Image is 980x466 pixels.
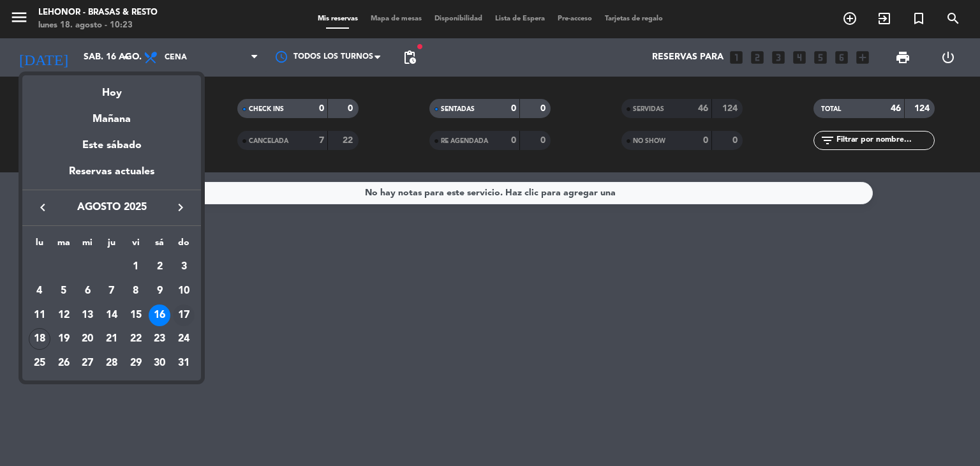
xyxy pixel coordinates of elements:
[29,280,50,302] div: 4
[52,279,76,303] td: 5 de agosto de 2025
[172,236,196,255] th: domingo
[124,351,148,375] td: 29 de agosto de 2025
[35,200,50,215] i: keyboard_arrow_left
[52,303,76,327] td: 12 de agosto de 2025
[173,328,195,350] div: 24
[52,236,76,255] th: martes
[149,256,170,278] div: 2
[27,236,52,255] th: lunes
[29,352,50,374] div: 25
[148,255,172,279] td: 2 de agosto de 2025
[125,304,147,326] div: 15
[173,200,188,215] i: keyboard_arrow_right
[75,351,100,375] td: 27 de agosto de 2025
[52,351,76,375] td: 26 de agosto de 2025
[27,255,124,279] td: AGO.
[75,327,100,351] td: 20 de agosto de 2025
[173,280,195,302] div: 10
[77,352,98,374] div: 27
[22,163,201,190] div: Reservas actuales
[125,352,147,374] div: 29
[22,75,201,101] div: Hoy
[100,236,124,255] th: jueves
[124,236,148,255] th: viernes
[101,352,122,374] div: 28
[172,327,196,351] td: 24 de agosto de 2025
[172,351,196,375] td: 31 de agosto de 2025
[124,303,148,327] td: 15 de agosto de 2025
[148,236,172,255] th: sábado
[31,199,54,216] button: keyboard_arrow_left
[124,255,148,279] td: 1 de agosto de 2025
[27,351,52,375] td: 25 de agosto de 2025
[75,279,100,303] td: 6 de agosto de 2025
[101,328,122,350] div: 21
[125,328,147,350] div: 22
[173,352,195,374] div: 31
[75,236,100,255] th: miércoles
[100,303,124,327] td: 14 de agosto de 2025
[149,328,170,350] div: 23
[53,328,75,350] div: 19
[29,328,50,350] div: 18
[172,303,196,327] td: 17 de agosto de 2025
[77,328,98,350] div: 20
[173,256,195,278] div: 3
[148,303,172,327] td: 16 de agosto de 2025
[29,304,50,326] div: 11
[148,279,172,303] td: 9 de agosto de 2025
[169,199,192,216] button: keyboard_arrow_right
[149,304,170,326] div: 16
[52,327,76,351] td: 19 de agosto de 2025
[101,304,122,326] div: 14
[100,279,124,303] td: 7 de agosto de 2025
[172,279,196,303] td: 10 de agosto de 2025
[124,279,148,303] td: 8 de agosto de 2025
[22,128,201,163] div: Este sábado
[173,304,195,326] div: 17
[124,327,148,351] td: 22 de agosto de 2025
[125,280,147,302] div: 8
[53,352,75,374] div: 26
[77,304,98,326] div: 13
[172,255,196,279] td: 3 de agosto de 2025
[27,303,52,327] td: 11 de agosto de 2025
[101,280,122,302] div: 7
[149,280,170,302] div: 9
[27,327,52,351] td: 18 de agosto de 2025
[77,280,98,302] div: 6
[125,256,147,278] div: 1
[22,101,201,128] div: Mañana
[27,279,52,303] td: 4 de agosto de 2025
[148,351,172,375] td: 30 de agosto de 2025
[53,280,75,302] div: 5
[75,303,100,327] td: 13 de agosto de 2025
[54,199,169,216] span: agosto 2025
[100,327,124,351] td: 21 de agosto de 2025
[100,351,124,375] td: 28 de agosto de 2025
[149,352,170,374] div: 30
[53,304,75,326] div: 12
[148,327,172,351] td: 23 de agosto de 2025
